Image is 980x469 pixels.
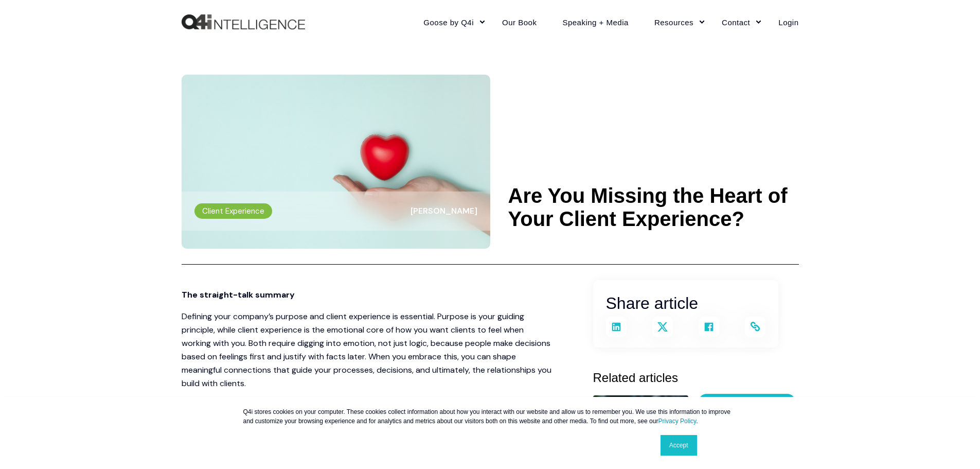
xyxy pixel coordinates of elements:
[243,407,737,426] p: Q4i stores cookies on your computer. These cookies collect information about how you interact wit...
[182,310,552,390] p: Defining your company’s purpose and client experience is essential. Purpose is your guiding princ...
[658,418,696,425] a: Privacy Policy
[182,75,490,249] img: The concept of client experience. A hand holding a heart to symbolize the heart of client experie...
[411,205,477,216] span: [PERSON_NAME]
[699,394,795,410] label: Agency Development
[182,14,305,30] img: Q4intelligence, LLC logo
[593,395,688,465] img: Customer service rating with faces for selection
[661,435,697,456] a: Accept
[593,368,799,388] h3: Related articles
[194,203,272,219] label: Client Experience
[182,14,305,30] a: Back to Home
[606,290,765,317] h3: Share article
[182,288,552,302] p: The straight-talk summary
[508,184,799,231] h1: Are You Missing the Heart of Your Client Experience?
